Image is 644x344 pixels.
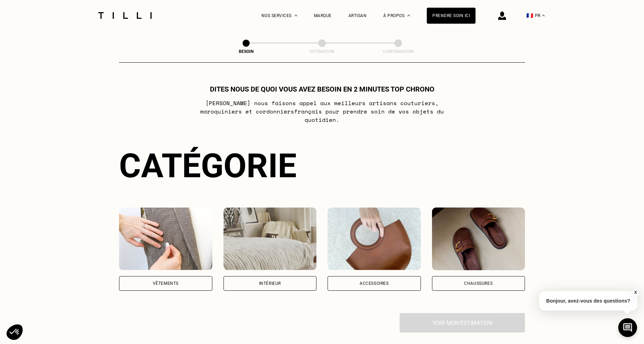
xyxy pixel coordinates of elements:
[210,85,434,93] h1: Dites nous de quoi vous avez besoin en 2 minutes top chrono
[363,49,433,54] div: Confirmation
[348,13,367,18] a: Artisan
[287,49,357,54] div: Estimation
[259,281,281,286] div: Intérieur
[211,49,281,54] div: Besoin
[119,208,212,270] img: Vêtements
[464,281,493,286] div: Chaussures
[314,13,332,18] a: Marque
[119,146,525,185] div: Catégorie
[360,281,389,286] div: Accessoires
[427,8,476,24] a: Prendre soin ici
[223,208,317,270] img: Intérieur
[184,99,460,124] p: [PERSON_NAME] nous faisons appel aux meilleurs artisans couturiers , maroquiniers et cordonniers ...
[432,208,525,270] img: Chaussures
[498,11,506,20] img: icône connexion
[328,208,421,270] img: Accessoires
[526,12,533,19] span: 🇫🇷
[539,291,637,311] p: Bonjour, avez-vous des questions?
[542,15,545,16] img: menu déroulant
[632,289,639,296] button: X
[294,15,297,16] img: Menu déroulant
[153,281,179,286] div: Vêtements
[96,12,154,19] img: Logo du service de couturière Tilli
[407,15,410,16] img: Menu déroulant à propos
